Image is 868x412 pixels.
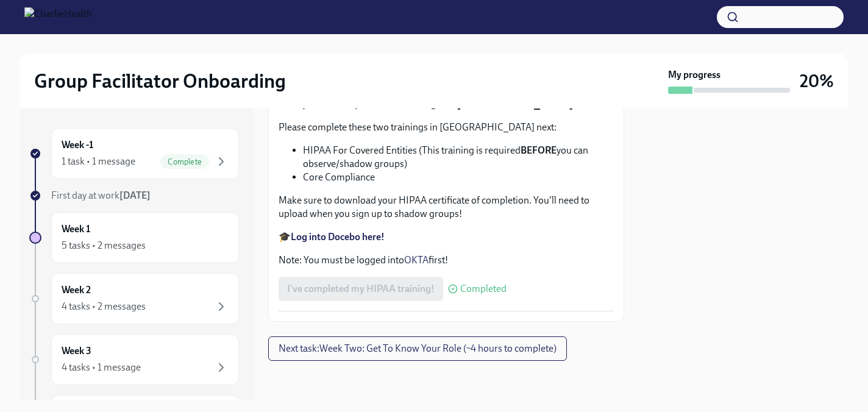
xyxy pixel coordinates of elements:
[268,336,567,361] button: Next task:Week Two: Get To Know Your Role (~4 hours to complete)
[668,68,720,82] strong: My progress
[279,343,557,355] span: Next task : Week Two: Get To Know Your Role (~4 hours to complete)
[62,300,146,313] div: 4 tasks • 2 messages
[62,344,91,358] h6: Week 3
[29,189,239,202] a: First day at work[DATE]
[460,284,507,294] span: Completed
[279,254,614,267] p: Note: You must be logged into first!
[29,334,239,385] a: Week 34 tasks • 1 message
[29,212,239,263] a: Week 15 tasks • 2 messages
[34,69,286,93] h2: Group Facilitator Onboarding
[800,70,834,92] h3: 20%
[291,231,385,243] a: Log into Docebo here!
[62,283,91,297] h6: Week 2
[279,121,614,134] p: Please complete these two trainings in [GEOGRAPHIC_DATA] next:
[521,144,557,156] strong: BEFORE
[62,155,135,168] div: 1 task • 1 message
[29,128,239,179] a: Week -11 task • 1 messageComplete
[404,254,429,266] a: OKTA
[62,239,146,252] div: 5 tasks • 2 messages
[160,157,209,166] span: Complete
[119,190,151,201] strong: [DATE]
[29,273,239,324] a: Week 24 tasks • 2 messages
[62,361,141,374] div: 4 tasks • 1 message
[62,138,93,152] h6: Week -1
[51,190,151,201] span: First day at work
[279,194,614,221] p: Make sure to download your HIPAA certificate of completion. You'll need to upload when you sign u...
[279,230,614,244] p: 🎓
[24,7,92,27] img: CharlieHealth
[62,222,90,236] h6: Week 1
[303,171,614,184] li: Core Compliance
[303,144,614,171] li: HIPAA For Covered Entities (This training is required you can observe/shadow groups)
